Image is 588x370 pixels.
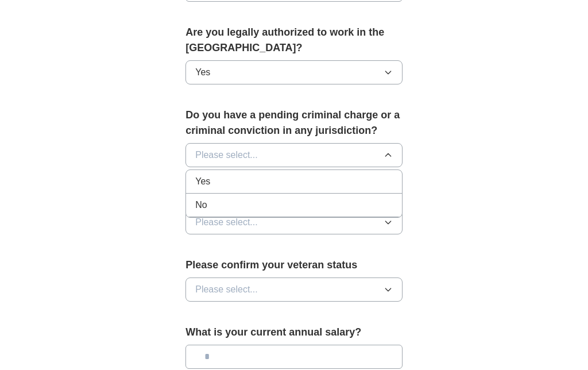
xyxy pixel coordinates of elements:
span: Please select... [195,283,258,296]
span: Please select... [195,215,258,229]
span: Please select... [195,148,258,162]
button: Yes [185,60,403,84]
button: Please select... [185,143,403,167]
button: Please select... [185,277,403,302]
span: No [195,198,207,212]
span: Yes [195,65,210,79]
label: Are you legally authorized to work in the [GEOGRAPHIC_DATA]? [185,25,403,56]
label: Please confirm your veteran status [185,257,403,273]
label: Do you have a pending criminal charge or a criminal conviction in any jurisdiction? [185,107,403,138]
label: What is your current annual salary? [185,325,403,340]
button: Please select... [185,210,403,234]
span: Yes [195,175,210,188]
